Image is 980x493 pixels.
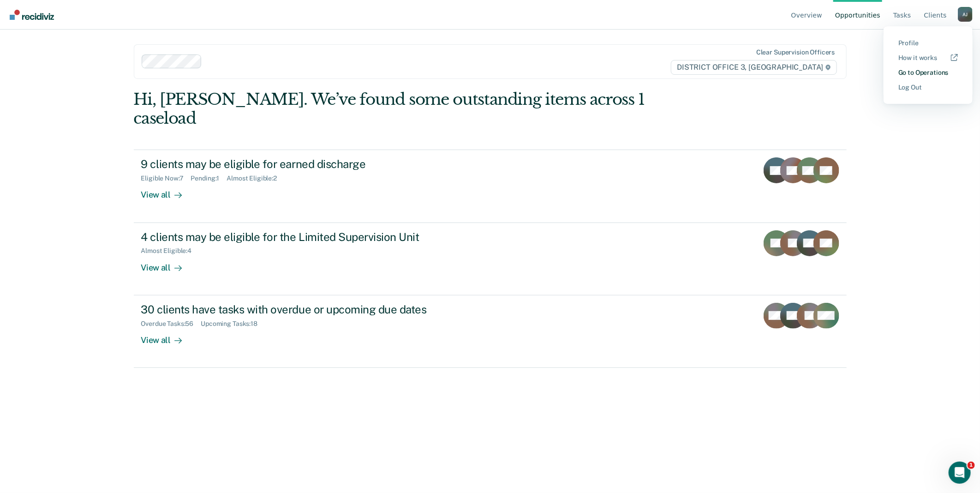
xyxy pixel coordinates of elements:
img: Recidiviz [10,10,54,20]
div: 30 clients have tasks with overdue or upcoming due dates [141,303,465,316]
a: Log Out [898,84,958,91]
span: 1 [968,462,975,469]
button: Profile dropdown button [958,7,973,22]
div: Clear supervision officers [756,48,835,56]
div: 9 clients may be eligible for earned discharge [141,157,465,171]
a: 4 clients may be eligible for the Limited Supervision UnitAlmost Eligible:4View all [134,223,847,295]
div: A J [958,7,973,22]
div: View all [141,182,193,200]
iframe: Intercom live chat [949,462,971,484]
div: View all [141,255,193,273]
a: 9 clients may be eligible for earned dischargeEligible Now:7Pending:1Almost Eligible:2View all [134,150,847,222]
div: Almost Eligible : 4 [141,247,199,255]
a: How it works [898,54,958,62]
a: 30 clients have tasks with overdue or upcoming due datesOverdue Tasks:56Upcoming Tasks:18View all [134,295,847,368]
div: Profile menu [884,26,973,104]
div: Eligible Now : 7 [141,174,191,182]
div: Pending : 1 [191,174,227,182]
a: Profile [898,39,958,47]
div: Almost Eligible : 2 [227,174,284,182]
div: Overdue Tasks : 56 [141,320,201,328]
div: View all [141,327,193,345]
div: Hi, [PERSON_NAME]. We’ve found some outstanding items across 1 caseload [134,90,704,128]
div: Upcoming Tasks : 18 [201,320,265,328]
span: DISTRICT OFFICE 3, [GEOGRAPHIC_DATA] [671,60,837,75]
div: 4 clients may be eligible for the Limited Supervision Unit [141,230,465,244]
a: Go to Operations [898,69,958,77]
